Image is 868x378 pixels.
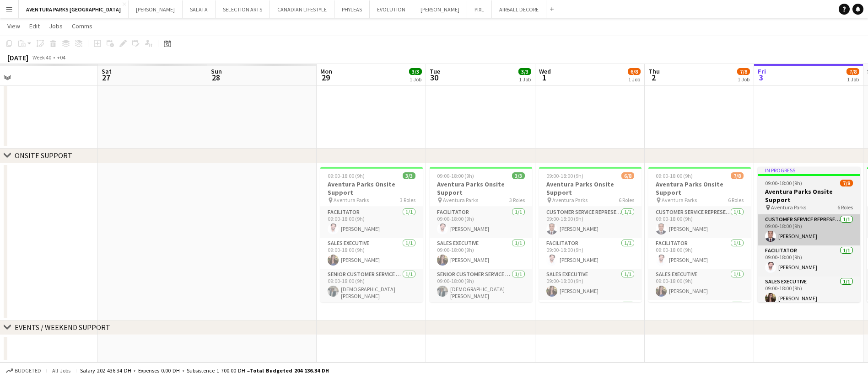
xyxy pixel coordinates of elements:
span: Edit [29,22,40,30]
button: Budgeted [5,366,43,376]
button: [PERSON_NAME] [129,0,183,18]
button: PIXL [467,0,492,18]
span: Week 40 [30,54,53,61]
div: [DATE] [7,53,28,62]
button: SELECTION ARTS [216,0,270,18]
span: Jobs [49,22,63,30]
a: Jobs [45,20,66,32]
div: EVENTS / WEEKEND SUPPORT [15,323,110,332]
span: Comms [72,22,92,30]
span: Total Budgeted 204 136.34 DH [250,367,329,374]
button: AVENTURA PARKS [GEOGRAPHIC_DATA] [19,0,129,18]
a: View [4,20,24,32]
button: EVOLUTION [370,0,413,18]
div: ONSITE SUPPORT [15,151,72,160]
button: PHYLEAS [334,0,370,18]
button: AIRBALL DECORE [492,0,546,18]
a: Edit [26,20,43,32]
div: +04 [57,54,65,61]
a: Comms [68,20,96,32]
button: CANADIAN LIFESTYLE [270,0,334,18]
span: View [7,22,20,30]
div: Salary 202 436.34 DH + Expenses 0.00 DH + Subsistence 1 700.00 DH = [80,367,329,374]
button: [PERSON_NAME] [413,0,467,18]
button: SALATA [183,0,216,18]
span: All jobs [50,367,72,374]
span: Budgeted [15,367,41,374]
